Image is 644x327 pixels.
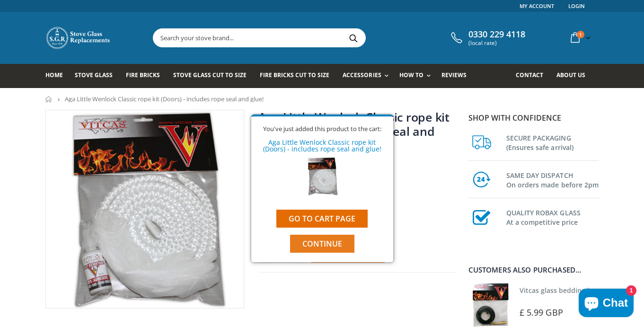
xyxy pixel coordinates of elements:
[126,64,167,88] a: Fire Bricks
[65,95,264,103] span: Aga Little Wenlock Classic rope kit (Doors) - includes rope seal and glue!
[258,126,386,132] div: You've just added this product to the cart:
[45,96,53,102] a: Home
[258,109,450,153] a: Aga Little Wenlock Classic rope kit (Doors) - includes rope seal and glue!
[126,71,160,79] span: Fire Bricks
[260,64,336,88] a: Fire Bricks Cut To Size
[449,29,525,46] a: 0330 229 4118 (local rate)
[303,157,341,195] img: Aga Little Wenlock Classic rope kit (Doors) - includes rope seal and glue!
[441,64,474,88] a: Reviews
[75,64,120,88] a: Stove Glass
[276,210,368,228] a: Go to cart page
[577,31,584,38] span: 1
[516,71,543,79] span: Contact
[399,64,435,88] a: How To
[173,64,254,88] a: Stove Glass Cut To Size
[45,64,70,88] a: Home
[302,239,342,249] span: Continue
[399,71,423,79] span: How To
[506,206,599,227] h3: QUALITY ROBAX GLASS At a competitive price
[506,169,599,190] h3: SAME DAY DISPATCH On orders made before 2pm
[468,40,525,46] span: (local rate)
[290,235,354,253] button: Continue
[520,307,563,318] span: £ 5.99 GBP
[263,138,381,153] a: Aga Little Wenlock Classic rope kit (Doors) - includes rope seal and glue!
[46,110,244,308] img: nt-kit-12mm-dia.white-fire-rope-adhesive-517-p_83678976-8cac-4b17-bb92-1a041b38fad8_800x_crop_cen...
[343,71,381,79] span: Accessories
[506,132,599,152] h3: SECURE PACKAGING (Ensures safe arrival)
[260,71,329,79] span: Fire Bricks Cut To Size
[468,283,512,327] img: Vitcas stove glass bedding in tape
[556,64,592,88] a: About us
[468,112,599,124] p: Shop with confidence
[75,71,113,79] span: Stove Glass
[576,289,636,319] inbox-online-store-chat: Shopify online store chat
[516,64,550,88] a: Contact
[343,64,393,88] a: Accessories
[468,29,525,40] span: 0330 229 4118
[45,26,112,50] img: Stove Glass Replacement
[153,29,471,47] input: Search your stove brand...
[556,71,585,79] span: About us
[567,28,592,47] a: 1
[343,29,364,47] button: Search
[441,71,467,79] span: Reviews
[468,266,599,274] div: Customers also purchased...
[45,71,63,79] span: Home
[173,71,247,79] span: Stove Glass Cut To Size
